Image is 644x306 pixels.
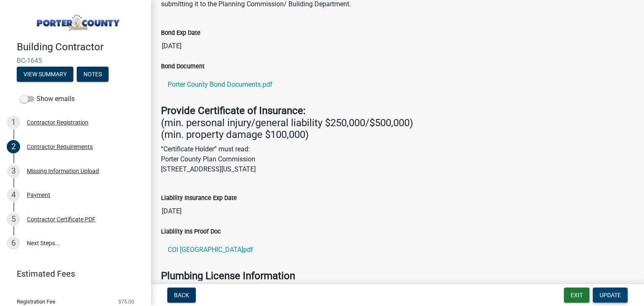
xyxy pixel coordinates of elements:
[27,144,93,150] div: Contractor Requirements
[161,240,634,260] a: COI [GEOGRAPHIC_DATA]pdf
[7,116,20,129] div: 1
[27,119,88,125] div: Contractor Registration
[161,195,237,201] label: Liability Insurance Exp Date
[7,265,138,282] a: Estimated Fees
[7,164,20,178] div: 3
[564,288,589,303] button: Exit
[17,9,138,32] img: Porter County, Indiana
[7,140,20,153] div: 2
[161,144,634,174] p: “Certificate Holder” must read: Porter County Plan Commission [STREET_ADDRESS][US_STATE]
[17,57,134,65] span: BC-1645
[20,94,75,104] label: Show emails
[593,288,628,303] button: Update
[17,71,73,78] wm-modal-confirm: Summary
[161,105,306,117] strong: Provide Certificate of Insurance:
[77,71,109,78] wm-modal-confirm: Notes
[27,216,96,222] div: Contractor Certificate PDF
[161,105,634,141] h4: (min. personal injury/general liability $250,000/$500,000) (min. property damage $100,000)
[161,270,295,282] strong: Plumbing License Information
[27,168,99,174] div: Missing Information Upload
[7,213,20,226] div: 5
[161,64,205,70] label: Bond Document
[7,188,20,202] div: 4
[118,299,134,304] span: $75.00
[161,229,221,235] label: Liability Ins Proof Doc
[167,288,196,303] button: Back
[17,41,144,53] h4: Building Contractor
[174,292,189,298] span: Back
[17,67,73,82] button: View Summary
[161,75,634,95] a: Porter County Bond Documents.pdf
[161,30,200,36] label: Bond Exp Date
[27,192,50,198] div: Payment
[7,236,20,250] div: 6
[600,292,621,298] span: Update
[77,67,109,82] button: Notes
[17,299,55,304] span: Registration Fee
